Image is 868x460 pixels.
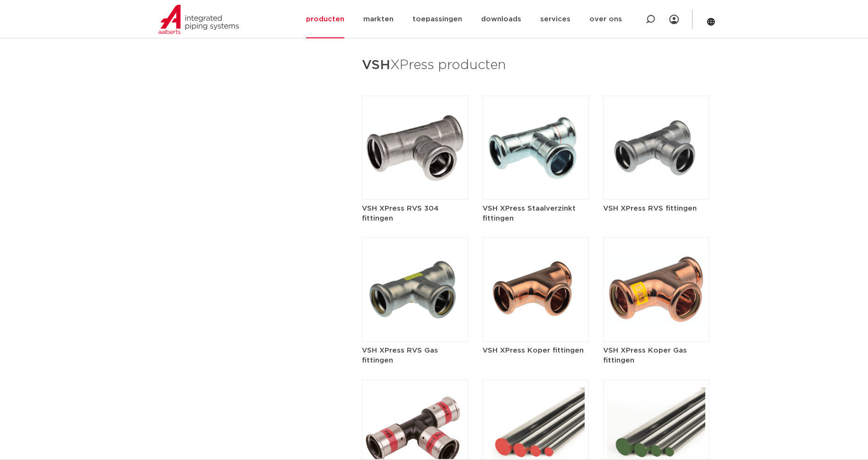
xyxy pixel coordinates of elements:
[482,144,589,223] a: VSH XPress Staalverzinkt fittingen
[603,286,710,365] a: VSH XPress Koper Gas fittingen
[603,203,710,213] h5: VSH XPress RVS fittingen
[603,345,710,365] h5: VSH XPress Koper Gas fittingen
[603,144,710,213] a: VSH XPress RVS fittingen
[362,59,390,72] strong: VSH
[362,203,468,223] h5: VSH XPress RVS 304 fittingen
[362,286,468,365] a: VSH XPress RVS Gas fittingen
[482,286,589,355] a: VSH XPress Koper fittingen
[362,345,468,365] h5: VSH XPress RVS Gas fittingen
[482,345,589,355] h5: VSH XPress Koper fittingen
[482,203,589,223] h5: VSH XPress Staalverzinkt fittingen
[362,54,710,77] h3: XPress producten
[362,144,468,223] a: VSH XPress RVS 304 fittingen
